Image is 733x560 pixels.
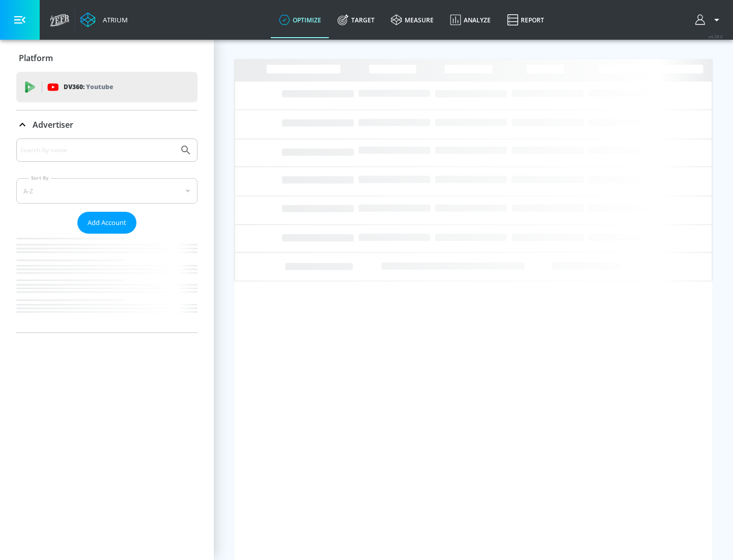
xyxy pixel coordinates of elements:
span: v 4.28.0 [709,34,723,39]
a: Atrium [80,12,128,27]
p: Advertiser [33,119,73,130]
p: Youtube [86,81,113,92]
a: optimize [271,2,329,38]
div: Advertiser [16,110,198,139]
div: Advertiser [16,138,198,332]
p: DV360: [64,81,113,93]
span: Add Account [88,217,126,229]
p: Platform [19,52,53,64]
a: Report [499,2,552,38]
button: Add Account [77,212,136,234]
div: A-Z [16,178,198,204]
a: Target [329,2,383,38]
div: Platform [16,44,198,72]
nav: list of Advertiser [16,234,198,332]
div: DV360: Youtube [16,72,198,102]
div: Atrium [99,15,128,24]
input: Search by name [20,144,175,157]
a: measure [383,2,442,38]
a: Analyze [442,2,499,38]
label: Sort By [29,175,51,181]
